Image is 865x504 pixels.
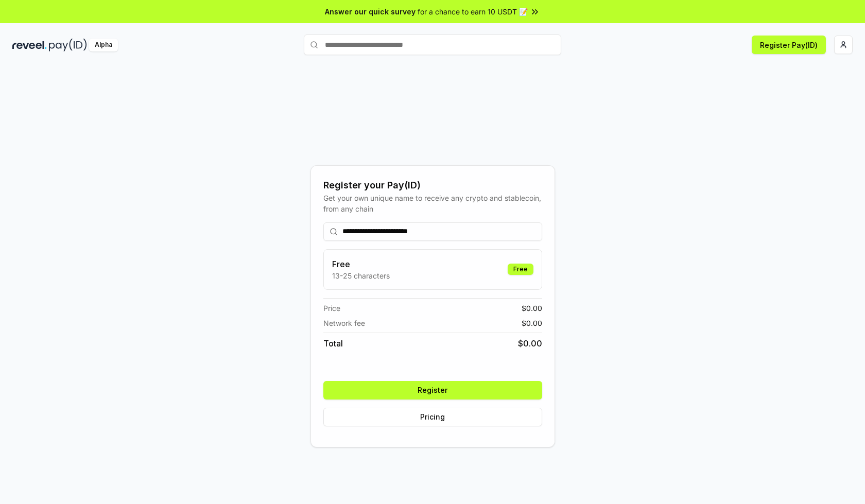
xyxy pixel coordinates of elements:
button: Register Pay(ID) [752,36,826,54]
span: Total [323,337,343,350]
span: for a chance to earn 10 USDT 📝 [418,6,528,17]
span: Price [323,303,340,314]
span: Network fee [323,318,365,328]
div: Alpha [89,39,118,51]
span: $ 0.00 [522,303,542,314]
span: $ 0.00 [522,318,542,328]
img: pay_id [49,39,87,51]
img: reveel_dark [12,39,47,51]
button: Register [323,381,542,399]
button: Pricing [323,408,542,426]
span: $ 0.00 [518,337,542,350]
div: Free [508,264,533,275]
h3: Free [332,258,390,270]
div: Register your Pay(ID) [323,178,542,193]
p: 13-25 characters [332,270,390,281]
div: Get your own unique name to receive any crypto and stablecoin, from any chain [323,193,542,214]
span: Answer our quick survey [325,6,416,17]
